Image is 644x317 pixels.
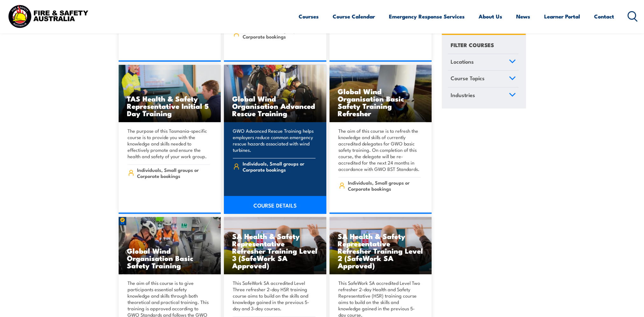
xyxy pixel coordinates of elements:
a: Global Wind Organisation Basic Safety Training Refresher [329,65,432,122]
span: Individuals, Small groups or Corporate bookings [243,27,315,39]
img: SA Health & Safety Representative Initial 5 Day Training (SafeWork SA Approved) [329,217,432,274]
a: SA Health & Safety Representative Refresher Training Level 3 (SafeWork SA Approved) [224,217,326,274]
a: Emergency Response Services [389,8,465,25]
a: Course Topics [448,71,519,87]
p: The aim of this course is to refresh the knowledge and skills of currently accredited delegates f... [338,128,421,172]
a: Course Calendar [333,8,375,25]
span: Individuals, Small groups or Corporate bookings [243,160,315,173]
span: Industries [451,90,475,99]
a: Learner Portal [544,8,580,25]
a: Industries [448,87,519,104]
img: SA Health & Safety Representative Initial 5 Day Training (SafeWork SA Approved) [224,217,326,274]
a: COURSE DETAILS [224,196,326,214]
span: Individuals, Small groups or Corporate bookings [348,180,421,192]
span: Individuals, Small groups or Corporate bookings [137,167,210,179]
h3: SA Health & Safety Representative Refresher Training Level 3 (SafeWork SA Approved) [232,232,318,269]
p: The purpose of this Tasmania-specific course is to provide you with the knowledge and skills need... [128,128,210,159]
h3: Global Wind Organisation Basic Safety Training Refresher [338,88,424,117]
img: Global Wind Organisation Advanced Rescue TRAINING [224,65,326,122]
h3: TAS Health & Safety Representative Initial 5 Day Training [127,95,213,117]
h4: FILTER COURSES [451,40,494,49]
a: News [516,8,530,25]
p: This SafeWork SA accredited Level Three refresher 2-day HSR training course aims to build on the ... [233,280,315,312]
span: Course Topics [451,74,485,82]
img: TAS Health & Safety Representative Initial 5 Day Training [119,65,221,122]
a: Locations [448,54,519,70]
a: About Us [479,8,502,25]
a: Global Wind Organisation Advanced Rescue Training [224,65,326,122]
a: Courses [299,8,319,25]
img: Global Wind Organisation Basic Safety Training [119,217,221,274]
span: Locations [451,57,474,66]
p: GWO Advanced Rescue Training helps employers reduce common emergency rescue hazards associated wi... [233,128,315,153]
img: Global Wind Organisation Basic Safety Refresher [329,65,432,122]
h3: Global Wind Organisation Advanced Rescue Training [232,95,318,117]
h3: SA Health & Safety Representative Refresher Training Level 2 (SafeWork SA Approved) [338,232,424,269]
h3: Global Wind Organisation Basic Safety Training [127,247,213,269]
a: SA Health & Safety Representative Refresher Training Level 2 (SafeWork SA Approved) [329,217,432,274]
a: Contact [594,8,614,25]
